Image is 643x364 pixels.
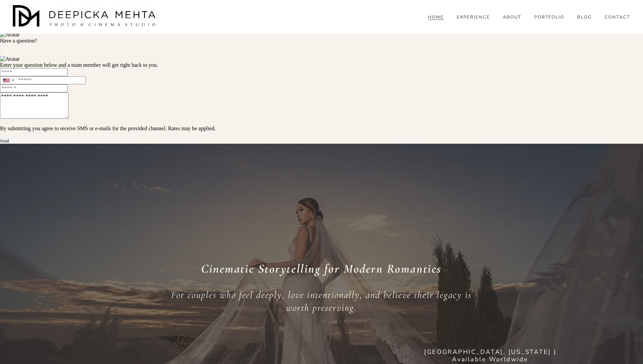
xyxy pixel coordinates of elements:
a: PORTFOLIO [534,14,565,20]
img: Austin Wedding Photographer - Deepicka Mehta Photography &amp; Cinematography [13,5,158,29]
a: folder dropdown [577,14,592,20]
a: EXPERIENCE [457,14,490,20]
a: HOME [428,14,444,20]
span: BLOG [577,15,592,20]
em: For couples who feel deeply, love intentionally, and believe their legacy is worth preserving. [171,289,475,313]
a: CONTACT [605,14,630,20]
a: ABOUT [503,14,521,20]
p: [GEOGRAPHIC_DATA], [US_STATE] | Available Worldwide [423,348,558,363]
em: Cinematic Storytelling for Modern Romantics [201,261,442,276]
